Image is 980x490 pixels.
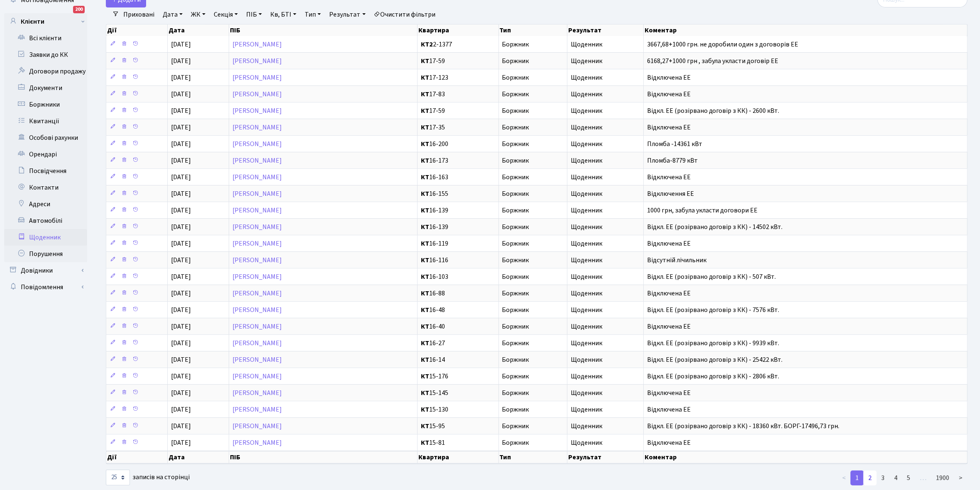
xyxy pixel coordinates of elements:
a: [PERSON_NAME] [232,372,282,381]
a: Посвідчення [4,163,87,179]
a: [PERSON_NAME] [232,305,282,314]
span: [DATE] [171,305,191,314]
a: Порушення [4,246,87,262]
span: 16-119 [421,240,495,247]
span: Відключена ЕЕ [647,173,691,182]
span: 15-81 [421,439,495,446]
span: Боржник [502,356,564,363]
a: [PERSON_NAME] [232,90,282,99]
a: [PERSON_NAME] [232,339,282,348]
span: [DATE] [171,289,191,298]
span: Боржник [502,340,564,346]
th: Результат [567,451,643,463]
span: Боржник [502,257,564,263]
span: Боржник [502,141,564,147]
a: Документи [4,80,87,96]
span: Боржник [502,439,564,446]
span: Щоденник [571,240,640,247]
span: Пломба-8779 кВт [647,156,698,165]
span: Щоденник [571,58,640,64]
span: Боржник [502,107,564,114]
span: Щоденник [571,124,640,131]
span: [DATE] [171,256,191,265]
span: [DATE] [171,272,191,281]
b: КТ [421,139,429,149]
th: Дії [106,24,168,36]
span: 16-14 [421,356,495,363]
span: Боржник [502,58,564,64]
span: Відключена ЕЕ [647,123,691,132]
b: КТ [421,206,429,215]
span: 16-48 [421,307,495,313]
a: 2 [863,470,877,485]
th: Результат [567,24,643,36]
b: КТ [421,322,429,331]
b: КТ [421,56,429,66]
span: 16-139 [421,207,495,214]
span: Боржник [502,307,564,313]
span: Боржник [502,423,564,429]
span: 3667,68+1000 грн. не доробили один з договорів ЕЕ [647,40,799,49]
span: [DATE] [171,156,191,165]
b: КТ [421,339,429,348]
span: [DATE] [171,388,191,397]
a: [PERSON_NAME] [232,322,282,331]
span: Відключена ЕЕ [647,239,691,248]
label: записів на сторінці [106,470,190,485]
span: Відкл. ЕЕ (розірвано договір з КК) - 18360 кВт. БОРГ-17496,73 грн. [647,422,840,431]
span: [DATE] [171,405,191,414]
a: 1900 [931,470,954,485]
span: 15-176 [421,373,495,380]
span: Щоденник [571,141,640,147]
span: Відключена ЕЕ [647,90,691,99]
a: Клієнти [4,13,87,30]
span: [DATE] [171,222,191,232]
b: КТ [421,156,429,165]
span: Щоденник [571,307,640,313]
th: ПІБ [229,451,418,463]
a: Дата [159,7,186,22]
span: 16-200 [421,141,495,147]
span: Щоденник [571,174,640,180]
b: КТ [421,305,429,314]
span: [DATE] [171,239,191,248]
b: КТ [421,289,429,298]
span: Щоденник [571,74,640,81]
span: Щоденник [571,356,640,363]
span: Відсутній лічильник [647,256,706,265]
span: Щоденник [571,207,640,214]
a: Орендарі [4,146,87,163]
span: [DATE] [171,372,191,381]
span: Щоденник [571,290,640,297]
a: Контакти [4,179,87,196]
span: Боржник [502,157,564,164]
span: Боржник [502,406,564,413]
span: 16-155 [421,190,495,197]
a: > [954,470,968,485]
a: [PERSON_NAME] [232,256,282,265]
span: [DATE] [171,139,191,149]
a: [PERSON_NAME] [232,139,282,149]
th: Дії [106,451,168,463]
span: Відкл. ЕЕ (розірвано договір з КК) - 14502 кВт. [647,222,783,232]
span: Щоденник [571,41,640,48]
a: Повідомлення [4,279,87,295]
a: [PERSON_NAME] [232,189,282,198]
span: Щоденник [571,373,640,380]
b: КТ [421,372,429,381]
th: ПІБ [229,24,418,36]
span: Боржник [502,174,564,180]
span: 17-59 [421,58,495,64]
a: 1 [850,470,864,485]
span: Відключена ЕЕ [647,73,691,82]
span: 1000 грн, забула укласти договори ЕЕ [647,206,758,215]
span: [DATE] [171,90,191,99]
span: 17-123 [421,74,495,81]
b: КТ [421,388,429,397]
span: [DATE] [171,438,191,447]
a: Тип [301,7,324,22]
a: Боржники [4,96,87,113]
span: Боржник [502,390,564,396]
span: Щоденник [571,423,640,429]
a: [PERSON_NAME] [232,422,282,431]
